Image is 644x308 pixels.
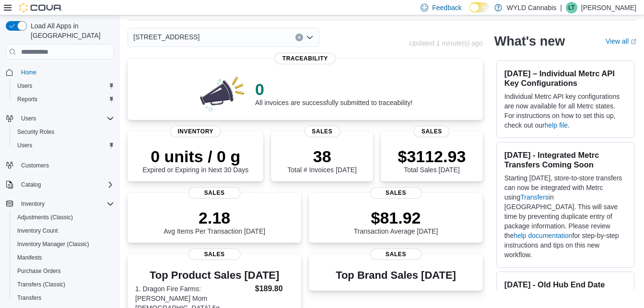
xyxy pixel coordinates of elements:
[631,39,636,45] svg: External link
[21,115,36,122] span: Users
[275,53,336,64] span: Traceability
[13,238,114,250] span: Inventory Manager (Classic)
[21,200,45,208] span: Inventory
[17,113,40,124] button: Users
[606,37,636,45] a: View allExternal link
[17,227,58,235] span: Inventory Count
[135,270,293,281] h3: Top Product Sales [DATE]
[142,147,248,166] p: 0 units / 0 g
[17,66,114,78] span: Home
[21,162,49,169] span: Customers
[414,126,450,137] span: Sales
[469,12,470,13] span: Dark Mode
[2,197,118,211] button: Inventory
[188,187,241,199] span: Sales
[13,292,45,304] a: Transfers
[306,34,314,41] button: Open list of options
[170,126,221,137] span: Inventory
[432,3,461,12] span: Feedback
[370,187,422,199] span: Sales
[21,181,41,189] span: Catalog
[13,80,114,92] span: Users
[13,140,36,151] a: Users
[13,279,69,290] a: Transfers (Classic)
[27,21,114,40] span: Load All Apps in [GEOGRAPHIC_DATA]
[398,147,466,166] p: $3112.93
[10,139,118,152] button: Users
[13,94,41,105] a: Reports
[10,278,118,291] button: Transfers (Classic)
[10,251,118,264] button: Manifests
[17,267,61,275] span: Purchase Orders
[17,128,54,136] span: Security Roles
[398,147,466,174] div: Total Sales [DATE]
[255,283,294,295] dd: $189.80
[17,281,65,288] span: Transfers (Classic)
[13,292,114,304] span: Transfers
[10,93,118,106] button: Reports
[17,198,114,210] span: Inventory
[21,69,36,76] span: Home
[507,2,557,13] p: WYLD Cannabis
[164,208,265,227] p: 2.18
[2,178,118,191] button: Catalog
[10,79,118,93] button: Users
[295,34,303,41] button: Clear input
[545,121,568,129] a: help file
[17,113,114,124] span: Users
[13,126,58,138] a: Security Roles
[10,125,118,139] button: Security Roles
[13,140,114,151] span: Users
[514,232,572,239] a: help documentation
[10,237,118,251] button: Inventory Manager (Classic)
[255,80,412,99] p: 0
[13,265,65,277] a: Purchase Orders
[17,198,48,210] button: Inventory
[17,179,45,190] button: Catalog
[13,225,62,237] a: Inventory Count
[504,69,626,88] h3: [DATE] – Individual Metrc API Key Configurations
[142,147,248,174] div: Expired or Expiring in Next 30 Days
[504,173,626,260] p: Starting [DATE], store-to-store transfers can now be integrated with Metrc using in [GEOGRAPHIC_D...
[13,252,114,263] span: Manifests
[255,80,412,107] div: All invoices are successfully submitted to traceability!
[2,158,118,172] button: Customers
[469,2,490,12] input: Dark Mode
[10,211,118,224] button: Adjustments (Classic)
[17,160,53,171] a: Customers
[354,208,438,227] p: $81.92
[13,80,36,92] a: Users
[10,291,118,305] button: Transfers
[17,95,37,103] span: Reports
[13,94,114,105] span: Reports
[17,159,114,171] span: Customers
[17,142,32,149] span: Users
[19,3,62,12] img: Cova
[17,67,40,78] a: Home
[354,208,438,235] div: Transaction Average [DATE]
[133,31,199,43] span: [STREET_ADDRESS]
[13,279,114,290] span: Transfers (Classic)
[370,249,422,260] span: Sales
[17,240,89,248] span: Inventory Manager (Classic)
[409,39,483,47] p: Updated 1 minute(s) ago
[188,249,241,260] span: Sales
[336,270,456,281] h3: Top Brand Sales [DATE]
[304,126,340,137] span: Sales
[504,150,626,169] h3: [DATE] - Integrated Metrc Transfers Coming Soon
[288,147,357,166] p: 38
[13,225,114,237] span: Inventory Count
[17,294,41,302] span: Transfers
[566,2,577,13] div: Lucas Todd
[504,280,626,289] h3: [DATE] - Old Hub End Date
[13,126,114,138] span: Security Roles
[288,147,357,174] div: Total # Invoices [DATE]
[2,112,118,125] button: Users
[520,193,549,201] a: Transfers
[13,212,77,223] a: Adjustments (Classic)
[164,208,265,235] div: Avg Items Per Transaction [DATE]
[10,224,118,237] button: Inventory Count
[494,34,565,49] h2: What's new
[13,265,114,277] span: Purchase Orders
[13,212,114,223] span: Adjustments (Classic)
